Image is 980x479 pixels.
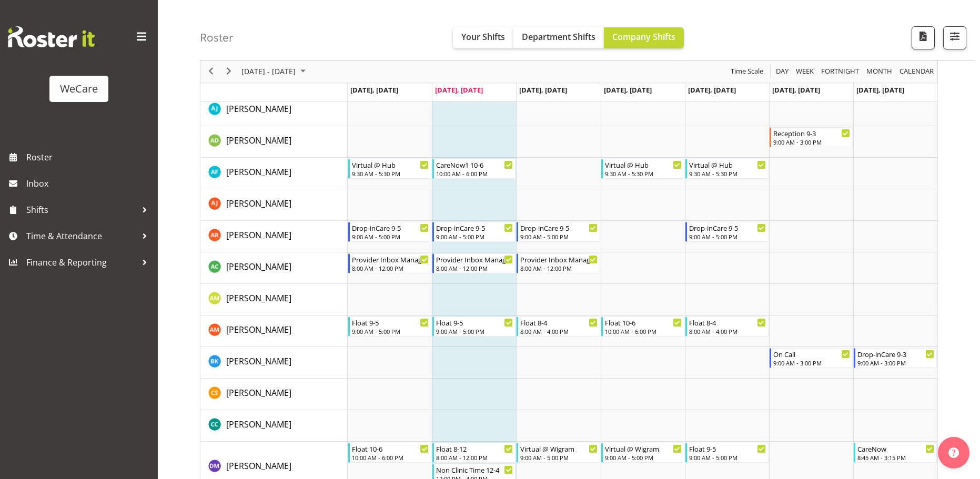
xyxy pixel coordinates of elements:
button: Download a PDF of the roster according to the set date range. [912,26,935,49]
img: Rosterit website logo [8,26,95,47]
span: Month [865,65,893,78]
div: Virtual @ Wigram [520,443,597,454]
span: [DATE], [DATE] [519,85,567,95]
div: 10:00 AM - 6:00 PM [605,327,682,335]
span: [PERSON_NAME] [226,292,291,304]
a: [PERSON_NAME] [226,323,291,336]
div: 9:00 AM - 3:00 PM [773,138,850,146]
div: 10:00 AM - 6:00 PM [436,169,513,178]
span: [PERSON_NAME] [226,229,291,241]
div: next period [220,60,238,83]
div: 9:00 AM - 5:00 PM [605,453,682,462]
div: CareNow1 10-6 [436,159,513,170]
div: previous period [202,60,220,83]
div: August 11 - 17, 2025 [238,60,312,83]
div: Andrea Ramirez"s event - Drop-inCare 9-5 Begin From Monday, August 11, 2025 at 9:00:00 AM GMT+12:... [348,222,431,242]
div: Ashley Mendoza"s event - Float 8-4 Begin From Wednesday, August 13, 2025 at 8:00:00 AM GMT+12:00 ... [517,317,600,337]
a: [PERSON_NAME] [226,260,291,273]
span: [PERSON_NAME] [226,135,291,146]
div: Provider Inbox Management [520,254,597,264]
div: On Call [773,349,850,359]
span: [PERSON_NAME] [226,198,291,209]
div: 8:00 AM - 4:00 PM [689,327,766,335]
div: Andrew Casburn"s event - Provider Inbox Management Begin From Wednesday, August 13, 2025 at 8:00:... [517,253,600,273]
div: Deepti Mahajan"s event - Float 8-12 Begin From Tuesday, August 12, 2025 at 8:00:00 AM GMT+12:00 E... [432,443,516,463]
div: 9:00 AM - 5:00 PM [689,232,766,241]
div: Float 10-6 [352,443,429,454]
span: Fortnight [820,65,860,78]
div: Andrea Ramirez"s event - Drop-inCare 9-5 Begin From Wednesday, August 13, 2025 at 9:00:00 AM GMT+... [517,222,600,242]
td: Andrea Ramirez resource [200,221,348,252]
div: Deepti Mahajan"s event - Virtual @ Wigram Begin From Wednesday, August 13, 2025 at 9:00:00 AM GMT... [517,443,600,463]
span: Department Shifts [522,31,595,43]
span: Inbox [26,176,153,191]
div: 9:30 AM - 5:30 PM [605,169,682,178]
button: Department Shifts [513,27,604,48]
div: Float 10-6 [605,317,682,328]
button: Company Shifts [604,27,684,48]
div: Ashley Mendoza"s event - Float 10-6 Begin From Thursday, August 14, 2025 at 10:00:00 AM GMT+12:00... [601,317,684,337]
a: [PERSON_NAME] [226,229,291,241]
div: Float 9-5 [436,317,513,328]
div: Ashley Mendoza"s event - Float 9-5 Begin From Monday, August 11, 2025 at 9:00:00 AM GMT+12:00 End... [348,317,431,337]
span: [DATE], [DATE] [435,85,483,95]
span: Time Scale [730,65,764,78]
div: 9:00 AM - 5:00 PM [689,453,766,462]
div: Provider Inbox Management [352,254,429,264]
div: Drop-inCare 9-5 [436,222,513,233]
div: 9:00 AM - 3:00 PM [773,359,850,367]
div: 9:00 AM - 5:00 PM [520,232,597,241]
div: 9:00 AM - 5:00 PM [352,327,429,335]
button: Filter Shifts [943,26,966,49]
div: 8:00 AM - 12:00 PM [436,453,513,462]
div: Alex Ferguson"s event - Virtual @ Hub Begin From Monday, August 11, 2025 at 9:30:00 AM GMT+12:00 ... [348,159,431,179]
div: Deepti Mahajan"s event - CareNow Begin From Sunday, August 17, 2025 at 8:45:00 AM GMT+12:00 Ends ... [854,443,937,463]
div: Deepti Mahajan"s event - Virtual @ Wigram Begin From Thursday, August 14, 2025 at 9:00:00 AM GMT+... [601,443,684,463]
span: Shifts [26,202,137,218]
div: CareNow [857,443,934,454]
div: Virtual @ Hub [689,159,766,170]
div: 9:00 AM - 5:00 PM [520,453,597,462]
a: [PERSON_NAME] [226,134,291,147]
span: Your Shifts [461,31,505,43]
div: 8:00 AM - 12:00 PM [520,264,597,272]
button: Time Scale [729,65,765,78]
td: Ashley Mendoza resource [200,315,348,347]
div: Virtual @ Wigram [605,443,682,454]
button: Timeline Week [794,65,816,78]
div: Andrea Ramirez"s event - Drop-inCare 9-5 Begin From Friday, August 15, 2025 at 9:00:00 AM GMT+12:... [685,222,769,242]
span: [DATE], [DATE] [772,85,820,95]
a: [PERSON_NAME] [226,103,291,115]
a: [PERSON_NAME] [226,386,291,399]
span: [DATE], [DATE] [350,85,398,95]
button: Month [898,65,936,78]
div: Alex Ferguson"s event - Virtual @ Hub Begin From Friday, August 15, 2025 at 9:30:00 AM GMT+12:00 ... [685,159,769,179]
a: [PERSON_NAME] [226,460,291,472]
div: 8:45 AM - 3:15 PM [857,453,934,462]
td: Brian Ko resource [200,347,348,379]
span: [DATE] - [DATE] [240,65,297,78]
span: [PERSON_NAME] [226,460,291,472]
div: Float 8-4 [520,317,597,328]
a: [PERSON_NAME] [226,166,291,178]
div: 9:00 AM - 5:00 PM [436,232,513,241]
td: Andrew Casburn resource [200,252,348,284]
button: Your Shifts [453,27,513,48]
div: Drop-inCare 9-5 [520,222,597,233]
button: Fortnight [820,65,861,78]
span: Roster [26,149,153,165]
div: Virtual @ Hub [605,159,682,170]
div: WeCare [60,81,98,97]
span: Company Shifts [612,31,675,43]
td: Amy Johannsen resource [200,189,348,221]
button: August 2025 [240,65,310,78]
div: Brian Ko"s event - On Call Begin From Saturday, August 16, 2025 at 9:00:00 AM GMT+12:00 Ends At S... [770,348,853,368]
div: 9:00 AM - 5:00 PM [352,232,429,241]
div: Alex Ferguson"s event - CareNow1 10-6 Begin From Tuesday, August 12, 2025 at 10:00:00 AM GMT+12:0... [432,159,516,179]
div: Alex Ferguson"s event - Virtual @ Hub Begin From Thursday, August 14, 2025 at 9:30:00 AM GMT+12:0... [601,159,684,179]
a: [PERSON_NAME] [226,197,291,210]
div: Andrea Ramirez"s event - Drop-inCare 9-5 Begin From Tuesday, August 12, 2025 at 9:00:00 AM GMT+12... [432,222,516,242]
span: [PERSON_NAME] [226,261,291,272]
span: [PERSON_NAME] [226,103,291,115]
button: Next [222,65,236,78]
